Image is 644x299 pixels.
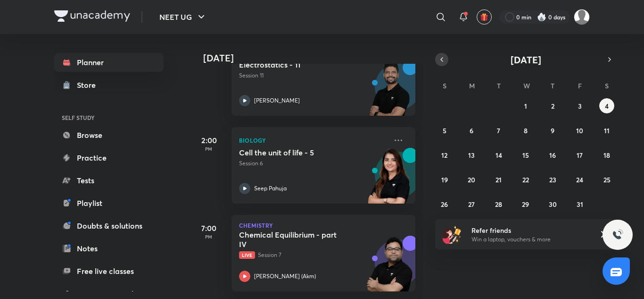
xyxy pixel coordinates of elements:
span: Live [239,251,255,259]
h4: [DATE] [203,52,425,64]
p: Seep Pahuja [254,184,287,193]
abbr: Monday [469,81,475,90]
abbr: October 6, 2025 [470,126,473,135]
button: October 29, 2025 [518,196,533,212]
a: Practice [54,148,164,167]
abbr: October 29, 2025 [522,200,529,209]
img: unacademy [363,60,415,125]
abbr: October 5, 2025 [443,126,446,135]
abbr: October 3, 2025 [578,102,582,111]
abbr: October 2, 2025 [551,102,554,111]
p: Session 6 [239,159,387,168]
button: October 31, 2025 [572,196,587,212]
h5: Electrostatics - 11 [239,60,356,69]
p: Biology [239,135,387,146]
button: October 22, 2025 [518,172,533,187]
abbr: October 25, 2025 [603,175,611,184]
abbr: Friday [578,81,582,90]
button: October 23, 2025 [545,172,560,187]
p: Session 7 [239,251,387,259]
img: Company Logo [54,10,130,22]
button: October 21, 2025 [491,172,506,187]
abbr: October 13, 2025 [468,151,475,160]
button: October 5, 2025 [437,123,452,138]
button: avatar [477,9,492,25]
p: [PERSON_NAME] (Akm) [254,272,316,281]
button: October 24, 2025 [572,172,587,187]
h5: 7:00 [190,222,228,234]
a: Doubts & solutions [54,216,164,235]
img: Richa Kumar [574,9,590,25]
abbr: October 11, 2025 [604,126,610,135]
a: Store [54,76,164,94]
button: October 20, 2025 [464,172,479,187]
abbr: October 12, 2025 [441,151,447,160]
p: Session 11 [239,71,387,80]
abbr: October 8, 2025 [524,126,528,135]
abbr: October 22, 2025 [522,175,529,184]
button: October 11, 2025 [599,123,614,138]
abbr: October 1, 2025 [524,102,527,111]
button: October 19, 2025 [437,172,452,187]
a: Company Logo [54,10,130,24]
button: October 10, 2025 [572,123,587,138]
button: October 14, 2025 [491,147,506,162]
button: October 9, 2025 [545,123,560,138]
abbr: Saturday [605,81,609,90]
abbr: October 20, 2025 [468,175,475,184]
button: October 16, 2025 [545,147,560,162]
button: October 28, 2025 [491,196,506,212]
button: October 27, 2025 [464,196,479,212]
abbr: October 31, 2025 [577,200,583,209]
button: October 13, 2025 [464,147,479,162]
a: Free live classes [54,262,164,281]
abbr: October 30, 2025 [549,200,557,209]
img: unacademy [363,148,415,213]
p: [PERSON_NAME] [254,96,300,105]
abbr: Tuesday [497,81,501,90]
button: October 30, 2025 [545,196,560,212]
abbr: October 4, 2025 [605,102,609,111]
button: October 1, 2025 [518,98,533,113]
abbr: October 9, 2025 [551,126,554,135]
h5: 2:00 [190,135,228,146]
abbr: October 17, 2025 [577,151,583,160]
a: Planner [54,53,164,72]
button: October 3, 2025 [572,98,587,113]
h5: Chemical Equilibrium - part IV [239,230,356,249]
abbr: October 7, 2025 [497,126,500,135]
img: referral [443,225,462,244]
span: [DATE] [511,53,541,66]
abbr: October 24, 2025 [576,175,583,184]
a: Browse [54,126,164,145]
abbr: October 21, 2025 [495,175,502,184]
button: October 6, 2025 [464,123,479,138]
abbr: October 28, 2025 [495,200,502,209]
button: October 25, 2025 [599,172,614,187]
abbr: Thursday [551,81,554,90]
button: October 12, 2025 [437,147,452,162]
img: ttu [612,229,623,240]
abbr: October 26, 2025 [441,200,448,209]
abbr: October 16, 2025 [549,151,556,160]
abbr: October 27, 2025 [468,200,475,209]
h5: Cell the unit of life - 5 [239,148,356,157]
button: October 26, 2025 [437,196,452,212]
a: Notes [54,239,164,258]
p: PM [190,234,228,239]
a: Playlist [54,194,164,213]
abbr: October 15, 2025 [522,151,529,160]
abbr: October 10, 2025 [576,126,583,135]
button: October 17, 2025 [572,147,587,162]
abbr: October 18, 2025 [603,151,610,160]
button: October 18, 2025 [599,147,614,162]
abbr: October 19, 2025 [441,175,448,184]
abbr: October 14, 2025 [495,151,502,160]
a: Tests [54,171,164,190]
p: Win a laptop, vouchers & more [471,235,587,244]
h6: SELF STUDY [54,110,164,126]
button: October 8, 2025 [518,123,533,138]
abbr: Sunday [443,81,446,90]
img: avatar [480,13,488,21]
button: October 2, 2025 [545,98,560,113]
